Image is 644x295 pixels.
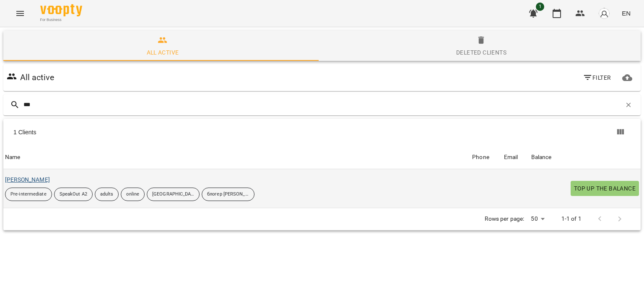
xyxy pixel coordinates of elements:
div: [GEOGRAPHIC_DATA] [147,188,200,201]
p: online [126,191,139,198]
p: [GEOGRAPHIC_DATA] [152,191,194,198]
div: All active [147,47,179,57]
div: Sort [472,152,489,162]
button: Top up the balance [571,181,639,196]
span: Balance [531,152,639,162]
button: Columns view [610,122,631,142]
div: Deleted clients [456,47,506,57]
a: [PERSON_NAME] [5,176,50,183]
p: Pre-intermediate [10,191,47,198]
p: 1-1 of 1 [561,215,582,223]
div: Email [504,152,518,162]
div: SpeakOut A2 [54,188,93,201]
button: Menu [10,3,30,23]
img: avatar_s.png [598,8,610,19]
div: 50 [527,213,548,225]
span: Email [504,152,528,162]
div: Name [5,152,21,162]
div: Balance [531,152,552,162]
p: SpeakOut A2 [60,191,87,198]
div: Sort [504,152,518,162]
span: Phone [472,152,501,162]
span: EN [622,9,631,18]
span: For Business [40,17,82,23]
span: Name [5,152,469,162]
button: Filter [579,70,614,85]
div: Phone [472,152,489,162]
p: adults [100,191,114,198]
span: Filter [583,73,611,83]
img: Voopty Logo [40,4,82,16]
div: Sort [5,152,21,162]
div: adults [95,188,119,201]
div: Table Toolbar [3,119,641,146]
div: Sort [531,152,552,162]
h6: All active [20,71,54,84]
p: блогер [PERSON_NAME] [207,191,249,198]
div: 1 Clients [13,128,323,136]
p: Rows per page: [485,215,524,223]
span: 1 [536,3,544,11]
div: online [121,188,145,201]
button: EN [618,5,634,21]
div: блогер [PERSON_NAME] [202,188,254,201]
span: Top up the balance [574,183,636,193]
div: Pre-intermediate [5,188,52,201]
